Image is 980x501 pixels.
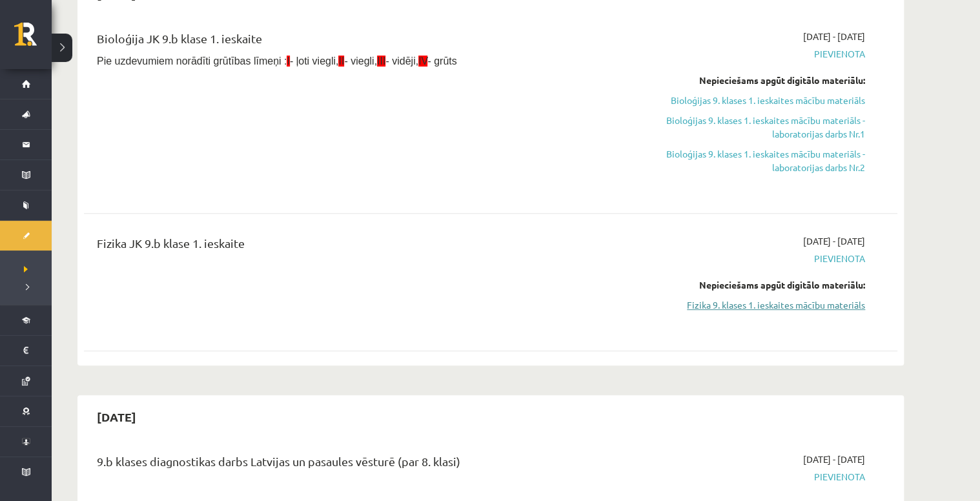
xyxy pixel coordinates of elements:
[622,94,865,107] a: Bioloģijas 9. klases 1. ieskaites mācību materiāls
[803,30,865,43] span: [DATE] - [DATE]
[622,252,865,265] span: Pievienota
[97,453,602,476] div: 9.b klases diagnostikas darbs Latvijas un pasaules vēsturē (par 8. klasi)
[14,23,52,55] a: Rīgas 1. Tālmācības vidusskola
[622,298,865,312] a: Fizika 9. klases 1. ieskaites mācību materiāls
[287,56,289,66] span: I
[418,56,427,66] span: IV
[97,234,602,258] div: Fizika JK 9.b klase 1. ieskaite
[622,47,865,61] span: Pievienota
[622,147,865,174] a: Bioloģijas 9. klases 1. ieskaites mācību materiāls - laboratorijas darbs Nr.2
[97,30,602,54] div: Bioloģija JK 9.b klase 1. ieskaite
[622,470,865,484] span: Pievienota
[803,453,865,466] span: [DATE] - [DATE]
[338,56,344,66] span: II
[803,234,865,248] span: [DATE] - [DATE]
[622,278,865,292] div: Nepieciešams apgūt digitālo materiālu:
[622,114,865,141] a: Bioloģijas 9. klases 1. ieskaites mācību materiāls - laboratorijas darbs Nr.1
[622,74,865,87] div: Nepieciešams apgūt digitālo materiālu:
[84,402,149,432] h2: [DATE]
[97,56,457,66] span: Pie uzdevumiem norādīti grūtības līmeņi : - ļoti viegli, - viegli, - vidēji, - grūts
[377,56,385,66] span: III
